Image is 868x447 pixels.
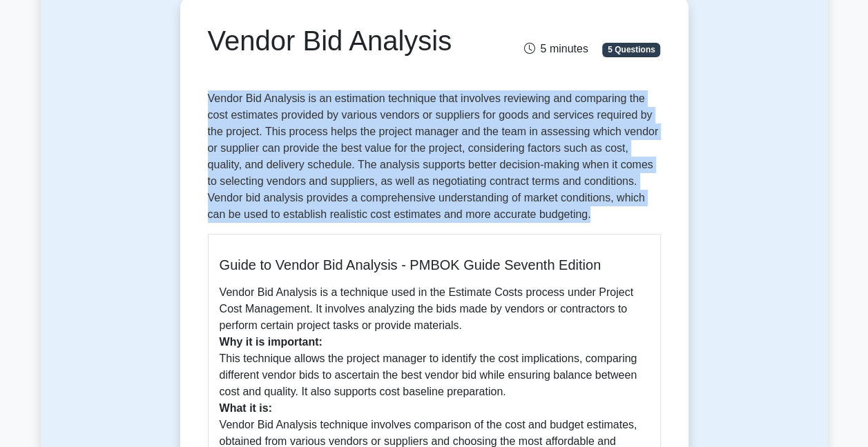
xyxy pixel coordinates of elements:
[208,24,504,57] h1: Vendor Bid Analysis
[220,257,649,273] h5: Guide to Vendor Bid Analysis - PMBOK Guide Seventh Edition
[208,90,661,223] p: Vendor Bid Analysis is an estimation technique that involves reviewing and comparing the cost est...
[523,43,588,54] span: 5 minutes
[220,336,322,348] b: Why it is important:
[602,43,660,57] span: 5 Questions
[220,402,272,414] b: What it is:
